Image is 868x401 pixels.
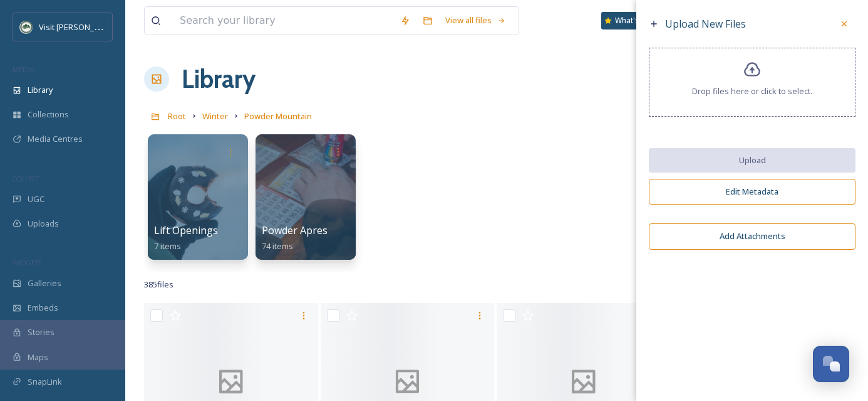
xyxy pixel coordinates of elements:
[244,110,312,122] span: Powder Mountain
[202,110,228,122] span: Winter
[244,109,312,124] a: Powder Mountain
[665,17,746,31] span: Upload New Files
[813,346,849,382] button: Open Chat
[154,240,181,252] span: 7 items
[262,225,328,252] a: Powder Apres74 items
[168,110,186,122] span: Root
[28,351,48,363] span: Maps
[28,193,44,205] span: UGC
[168,109,186,124] a: Root
[182,60,256,98] a: Library
[202,109,228,124] a: Winter
[20,21,33,33] img: Unknown.png
[262,240,293,252] span: 74 items
[692,85,812,97] span: Drop files here or click to select.
[601,12,664,29] a: What's New
[13,258,41,267] span: WIDGETS
[28,133,83,145] span: Media Centres
[28,326,54,338] span: Stories
[649,223,855,249] button: Add Attachments
[649,179,855,205] button: Edit Metadata
[154,225,218,252] a: Lift Openings7 items
[28,218,59,230] span: Uploads
[28,302,58,314] span: Embeds
[13,174,39,183] span: COLLECT
[262,223,328,237] span: Powder Apres
[28,84,53,96] span: Library
[28,277,61,289] span: Galleries
[173,7,394,35] input: Search your library
[649,148,855,173] button: Upload
[28,376,62,388] span: SnapLink
[144,279,173,291] span: 385 file s
[28,109,69,120] span: Collections
[154,223,218,237] span: Lift Openings
[439,8,512,33] a: View all files
[39,21,118,33] span: Visit [PERSON_NAME]
[13,65,34,74] span: MEDIA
